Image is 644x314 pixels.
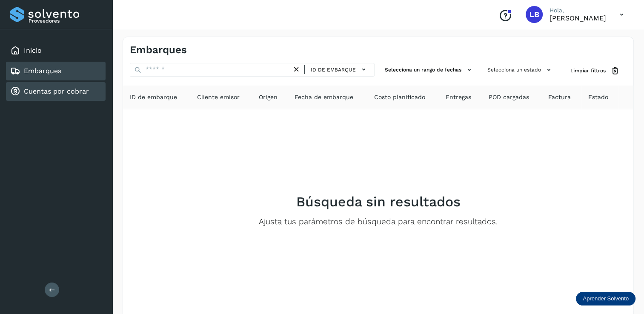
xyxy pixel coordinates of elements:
p: Leticia Bolaños Serrano [550,14,606,22]
span: Origen [259,93,278,102]
span: Fecha de embarque [295,93,353,102]
span: Costo planificado [374,93,425,102]
p: Ajusta tus parámetros de búsqueda para encontrar resultados. [259,217,498,227]
div: Aprender Solvento [576,292,635,305]
span: ID de embarque [130,93,177,102]
button: Selecciona un estado [484,63,557,77]
h4: Embarques [130,44,187,56]
div: Inicio [6,41,106,60]
div: Embarques [6,62,106,80]
span: Estado [588,93,608,102]
span: ID de embarque [311,66,356,74]
a: Embarques [24,67,61,75]
a: Cuentas por cobrar [24,87,89,95]
span: Entregas [446,93,471,102]
span: Limpiar filtros [570,67,606,74]
p: Aprender Solvento [583,295,629,302]
h2: Búsqueda sin resultados [296,194,461,210]
button: Selecciona un rango de fechas [381,63,477,77]
a: Inicio [24,46,42,54]
span: POD cargadas [489,93,529,102]
div: Cuentas por cobrar [6,82,106,101]
button: ID de embarque [308,63,371,76]
span: Cliente emisor [197,93,240,102]
p: Hola, [550,7,606,14]
button: Limpiar filtros [564,63,627,79]
p: Proveedores [29,18,102,24]
span: Factura [548,93,571,102]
